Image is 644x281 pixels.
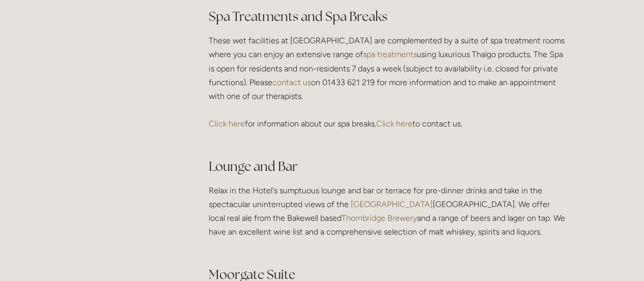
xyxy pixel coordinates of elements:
a: Thornbridge Brewery [342,213,417,223]
a: Click here [209,119,245,129]
h2: Lounge and Bar [209,158,566,175]
a: Click here [376,119,412,129]
p: These wet facilities at [GEOGRAPHIC_DATA] are complemented by a suite of spa treatment rooms wher... [209,34,566,145]
a: spa treatments [363,49,417,59]
a: contact us [272,78,311,87]
p: Relax in the Hotel's sumptuous lounge and bar or terrace for pre-dinner drinks and take in the sp... [209,184,566,253]
a: [GEOGRAPHIC_DATA] [349,199,433,209]
h2: Spa Treatments and Spa Breaks [209,8,566,25]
